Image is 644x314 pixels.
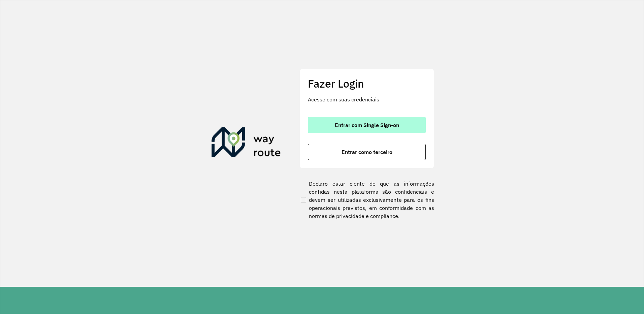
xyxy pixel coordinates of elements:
span: Entrar com Single Sign-on [335,122,399,128]
button: button [308,144,426,160]
p: Acesse com suas credenciais [308,95,426,103]
h2: Fazer Login [308,77,426,90]
img: Roteirizador AmbevTech [212,127,281,160]
button: button [308,117,426,133]
label: Declaro estar ciente de que as informações contidas nesta plataforma são confidenciais e devem se... [299,180,434,220]
span: Entrar como terceiro [342,149,392,155]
